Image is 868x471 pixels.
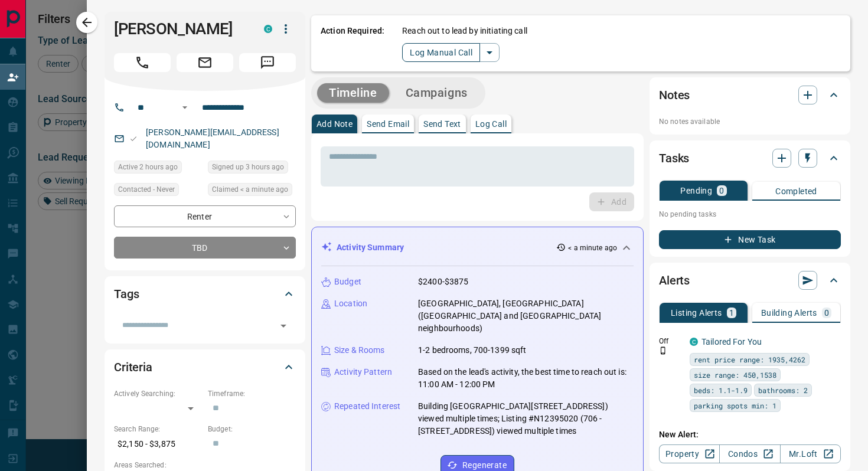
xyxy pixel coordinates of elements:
p: 1 [729,309,734,317]
p: 0 [824,309,829,317]
button: Open [178,100,192,115]
p: Off [659,336,683,346]
span: Active 2 hours ago [118,161,178,173]
a: Tailored For You [701,337,762,346]
p: Completed [775,187,817,195]
div: Activity Summary< a minute ago [321,237,634,259]
span: Email [177,53,233,72]
p: < a minute ago [568,243,617,253]
h2: Tasks [659,149,689,168]
p: [GEOGRAPHIC_DATA], [GEOGRAPHIC_DATA] ([GEOGRAPHIC_DATA] and [GEOGRAPHIC_DATA] neighbourhoods) [418,297,634,335]
p: Pending [680,187,712,195]
span: beds: 1.1-1.9 [694,384,748,396]
div: Notes [659,81,841,109]
p: Activity Pattern [334,366,392,378]
button: Timeline [317,83,389,103]
button: Open [275,318,292,334]
svg: Email Valid [129,135,138,143]
span: bathrooms: 2 [758,384,808,396]
p: $2400-$3875 [418,276,468,288]
h1: [PERSON_NAME] [114,19,246,38]
p: Building [GEOGRAPHIC_DATA][STREET_ADDRESS]) viewed multiple times; Listing #N12395020 (706 - [STR... [418,400,634,437]
a: Mr.Loft [780,444,841,463]
button: Log Manual Call [402,43,480,62]
p: 1-2 bedrooms, 700-1399 sqft [418,344,527,356]
p: No notes available [659,116,841,127]
p: Actively Searching: [114,388,202,399]
span: rent price range: 1935,4262 [694,354,805,365]
p: Search Range: [114,424,202,434]
h2: Criteria [114,358,152,377]
div: Alerts [659,266,841,295]
div: TBD [114,237,296,259]
a: [PERSON_NAME][EMAIL_ADDRESS][DOMAIN_NAME] [146,127,279,149]
div: Sun Oct 12 2025 [208,183,296,199]
p: Repeated Interest [334,400,400,413]
div: split button [402,43,500,62]
h2: Alerts [659,271,690,290]
p: Based on the lead's activity, the best time to reach out is: 11:00 AM - 12:00 PM [418,366,634,391]
p: $2,150 - $3,875 [114,434,202,454]
p: Budget [334,276,361,288]
p: Timeframe: [208,388,296,399]
p: Budget: [208,424,296,434]
button: New Task [659,230,841,249]
div: Sun Oct 12 2025 [114,161,202,177]
p: Location [334,297,367,310]
p: Size & Rooms [334,344,385,356]
h2: Tags [114,284,139,303]
p: No pending tasks [659,205,841,223]
span: parking spots min: 1 [694,400,776,411]
p: New Alert: [659,429,841,441]
p: Listing Alerts [671,309,722,317]
p: Areas Searched: [114,460,296,470]
button: Campaigns [394,83,479,103]
p: 0 [719,187,724,195]
span: size range: 450,1538 [694,369,776,381]
p: Log Call [475,120,507,128]
a: Condos [719,444,780,463]
span: Call [114,53,171,72]
div: Tasks [659,144,841,172]
span: Contacted - Never [118,184,175,195]
div: condos.ca [264,25,272,33]
div: Tags [114,280,296,308]
p: Reach out to lead by initiating call [402,25,527,37]
a: Property [659,444,720,463]
div: Renter [114,205,296,227]
p: Building Alerts [761,309,817,317]
span: Signed up 3 hours ago [212,161,284,173]
div: condos.ca [690,338,698,346]
h2: Notes [659,86,690,104]
p: Action Required: [321,25,384,62]
svg: Push Notification Only [659,346,667,355]
span: Claimed < a minute ago [212,184,288,195]
p: Activity Summary [337,241,404,254]
p: Send Text [423,120,461,128]
div: Sun Oct 12 2025 [208,161,296,177]
p: Send Email [367,120,409,128]
span: Message [239,53,296,72]
div: Criteria [114,353,296,381]
p: Add Note [316,120,353,128]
